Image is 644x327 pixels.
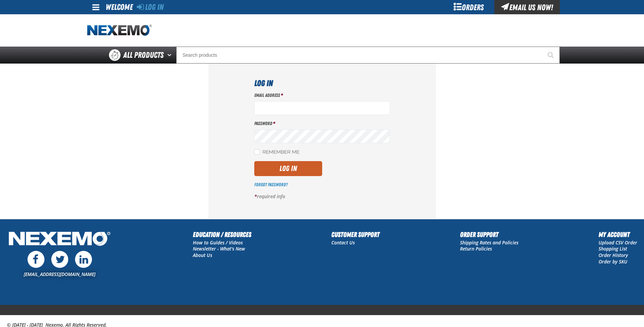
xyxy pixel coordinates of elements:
input: Search [176,47,560,64]
button: Start Searching [543,47,560,64]
a: Shipping Rates and Policies [460,239,518,246]
span: All Products [123,49,164,61]
a: Order History [599,252,628,258]
label: Password [254,120,390,127]
label: Remember Me [254,149,299,156]
p: required info [254,193,390,200]
h2: Order Support [460,229,518,240]
img: Nexemo Logo [7,229,112,249]
a: Return Policies [460,245,492,252]
a: How to Guides / Videos [193,239,243,246]
label: Email Address [254,92,390,99]
h2: Customer Support [331,229,380,240]
a: Contact Us [331,239,355,246]
a: Upload CSV Order [599,239,637,246]
button: Log In [254,161,322,176]
h1: Log In [254,77,390,89]
a: Order by SKU [599,258,627,265]
h2: Education / Resources [193,229,251,240]
img: Nexemo logo [87,24,152,36]
input: Remember Me [254,149,260,155]
a: [EMAIL_ADDRESS][DOMAIN_NAME] [24,271,95,277]
a: Newsletter - What's New [193,245,245,252]
a: Home [87,24,152,36]
h2: My Account [599,229,637,240]
a: Forgot Password? [254,182,288,187]
a: Shopping List [599,245,627,252]
a: Log In [137,2,164,12]
button: Open All Products pages [165,47,176,64]
a: About Us [193,252,212,258]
